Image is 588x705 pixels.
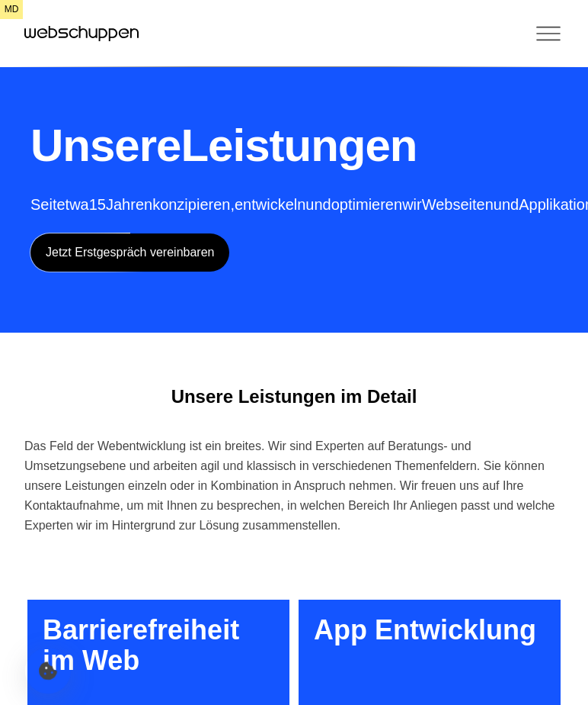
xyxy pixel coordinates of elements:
[30,233,229,272] a: Jetzt Erstgespräch vereinbaren
[402,196,422,213] span: wir
[294,18,564,49] button: Toggle Menu
[331,196,402,213] span: optimieren
[181,120,417,171] span: Leistungen
[5,2,19,18] span: md
[24,385,564,409] h2: Unsere Leistungen im Detail
[25,648,71,694] button: Cookie-Einstellungen öffnen
[106,196,152,213] span: Jahren
[305,196,331,213] span: und
[30,120,181,171] span: Unsere
[494,196,519,213] span: und
[235,196,305,213] span: entwickeln
[152,196,235,213] span: konzipieren,
[24,22,139,45] a: Hauptseite besuchen
[422,196,494,213] span: Webseiten
[30,196,56,213] span: Seit
[56,196,88,213] span: etwa
[89,196,106,213] span: 15
[24,436,564,536] div: Das Feld der Webentwicklung ist ein breites. Wir sind Experten auf Beratungs- und Umsetzungsebene...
